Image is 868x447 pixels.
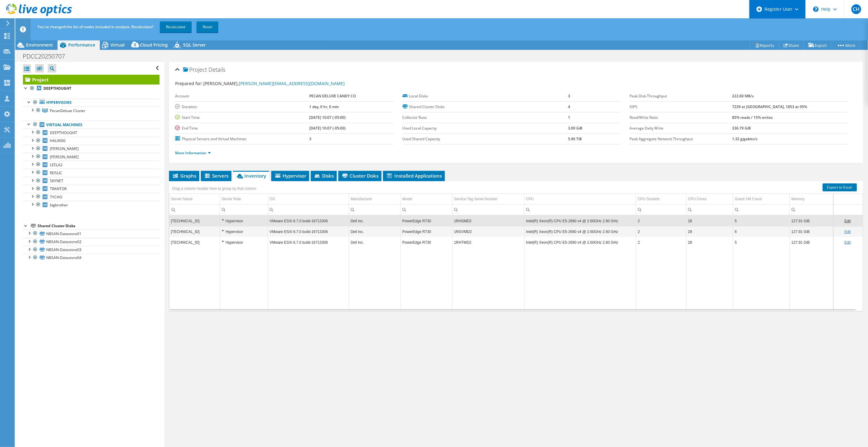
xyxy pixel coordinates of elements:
a: Reports [750,40,779,50]
b: PECAN DELUXE CANDY CO [309,93,356,99]
div: Manufacturer [351,195,372,203]
td: Column Memory, Value 127.91 GiB [790,226,833,237]
td: Column Guest VM Count, Value 6 [733,226,790,237]
td: Column Server Name, Value 192.168.42.222 [169,237,220,248]
span: RDSLIC [50,170,62,175]
td: Column Guest VM Count, Value 5 [733,216,790,226]
span: Environment [26,42,53,48]
div: CPU [526,195,534,203]
a: Edit [844,240,851,245]
b: 3 [309,136,311,141]
b: DEEPTHOUGHT [43,86,71,91]
label: Used Local Capacity [403,125,568,131]
a: NBSAN-Datastore03 [23,246,160,254]
span: TYCHO [50,194,62,200]
span: DEEPTHOUGHT [50,130,77,135]
div: Hypervisor [222,217,266,225]
td: CPU Sockets Column [636,194,686,205]
td: Column Manufacturer, Value Dell Inc. [349,237,401,248]
td: OS Column [268,194,349,205]
div: Drag a column header here to group by that column [171,184,258,193]
span: SQL Server [183,42,206,48]
span: Project [183,67,207,73]
svg: \n [813,6,819,12]
td: Manufacturer Column [349,194,401,205]
span: [PERSON_NAME], [203,81,345,86]
td: Column Service Tag Serial Number, Filter cell [452,204,524,215]
a: TYCHO [23,193,160,201]
td: Column Guest VM Count, Value 5 [733,237,790,248]
span: Details [209,66,225,73]
a: Edit [844,219,851,223]
label: Duration [175,104,309,110]
a: RDSLIC [23,169,160,177]
label: Prepared for: [175,81,202,86]
b: [DATE] 10:07 (-05:00) [309,115,346,120]
td: CPU Cores Column [686,194,733,205]
span: Cloud Pricing [140,42,168,48]
b: 3 [568,93,570,99]
span: PecanDeluxe Cluster [50,108,85,113]
td: Column CPU, Value Intel(R) Xeon(R) CPU E5-2690 v4 @ 2.60GHz 2.60 GHz [524,237,636,248]
a: Reset [197,21,218,32]
a: Virtual Machines [23,121,160,129]
span: CH [851,4,861,14]
span: You've changed the list of nodes included in analysis. Recalculate? [37,24,153,29]
div: CPU Sockets [638,195,659,203]
td: Column Manufacturer, Value Dell Inc. [349,216,401,226]
span: TRANTOR [50,186,66,191]
td: Column Server Role, Filter cell [220,204,268,215]
div: Server Role [222,195,241,203]
a: Edit [844,230,851,234]
label: Peak Aggregate Network Throughput [630,136,732,142]
td: Server Name Column [169,194,220,205]
b: [DATE] 10:07 (-05:00) [309,126,346,131]
td: CPU Column [524,194,636,205]
a: HAL9000 [23,137,160,145]
a: [PERSON_NAME][EMAIL_ADDRESS][DOMAIN_NAME] [239,81,345,86]
td: Column Model, Value PowerEdge R730 [401,216,453,226]
span: HAL9000 [50,138,66,143]
div: OS [270,195,275,203]
td: Column CPU Sockets, Value 2 [636,216,686,226]
td: Column CPU Sockets, Value 2 [636,237,686,248]
td: Model Column [401,194,453,205]
a: Hypervisors [23,99,160,107]
a: LEELA2 [23,161,160,169]
td: Column CPU Cores, Value 28 [686,237,733,248]
div: Model [402,195,412,203]
span: Cluster Disks [341,173,378,179]
a: Export to Excel [823,183,857,191]
td: Column Memory, Value 127.91 GiB [790,237,833,248]
a: bigbrother [23,201,160,209]
a: Recalculate [160,21,192,32]
label: Collector Runs [403,115,568,121]
span: Graphs [172,173,196,179]
span: Installed Applications [386,173,442,179]
td: Column Server Role, Value Hypervisor [220,226,268,237]
td: Column Server Name, Value 192.168.42.223 [169,226,220,237]
td: Column Server Name, Value 192.168.42.221 [169,216,220,226]
td: Column Server Role, Value Hypervisor [220,216,268,226]
span: [PERSON_NAME] [50,154,79,160]
b: 222.60 MB/s [732,93,754,99]
label: Local Disks [403,93,568,99]
td: Column Manufacturer, Value Dell Inc. [349,226,401,237]
div: Server Name [171,195,193,203]
label: Read/Write Ratio [630,115,732,121]
span: LEELA2 [50,162,62,167]
div: Service Tag Serial Number [454,195,498,203]
td: Column Service Tag Serial Number, Value 1RHSMD2 [452,216,524,226]
a: NBSAN-Datastore02 [23,238,160,246]
a: Project [23,75,160,85]
td: Guest VM Count Column [733,194,790,205]
td: Column Model, Filter cell [401,204,453,215]
span: SKYNET [50,178,63,183]
a: More Information [175,150,211,156]
td: Column CPU, Value Intel(R) Xeon(R) CPU E5-2690 v4 @ 2.60GHz 2.60 GHz [524,216,636,226]
td: Column Model, Value PowerEdge R730 [401,226,453,237]
span: Disks [314,173,334,179]
td: Server Role Column [220,194,268,205]
span: Performance [68,42,95,48]
td: Column Guest VM Count, Filter cell [733,204,790,215]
